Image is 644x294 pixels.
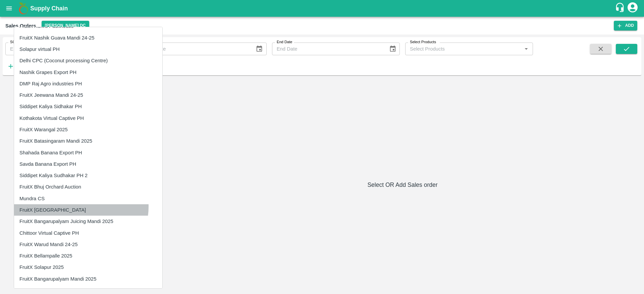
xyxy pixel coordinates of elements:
li: Nashik Grapes Export PH [14,67,162,78]
li: Siddipet Kaliya Sudhakar PH 2 [14,170,162,181]
li: FruitX Jeewana Mandi 24-25 [14,89,162,101]
li: FruitX Bangarupalyam Mandi 2025 [14,273,162,285]
li: FruitX [GEOGRAPHIC_DATA] [14,204,162,216]
li: FruitX Solapur 2025 [14,262,162,273]
li: Solapur virtual PH [14,44,162,55]
li: Shahada Banana Export PH [14,147,162,158]
li: Kothakota Virtual Captive PH [14,113,162,124]
li: Siddipet Kaliya Sidhakar PH [14,101,162,112]
li: FruitX Bellampalle 2025 [14,250,162,262]
li: FruitX Nashik Guava Mandi 24-25 [14,32,162,44]
li: Mundra CS [14,193,162,204]
li: Chittoor Virtual Captive PH [14,227,162,239]
li: DMP Raj Agro industries PH [14,78,162,89]
li: FruitX Bangarupalyam Juicing Mandi 2025 [14,216,162,227]
li: FruitX Warangal 2025 [14,124,162,135]
li: FruitX Bhuj Orchard Auction [14,181,162,193]
li: Savda Banana Export PH [14,158,162,170]
li: FruitX Warud Mandi 24-25 [14,239,162,250]
li: Delhi CPC (Coconut processing Centre) [14,55,162,66]
li: FruitX Batasingaram Mandi 2025 [14,135,162,147]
